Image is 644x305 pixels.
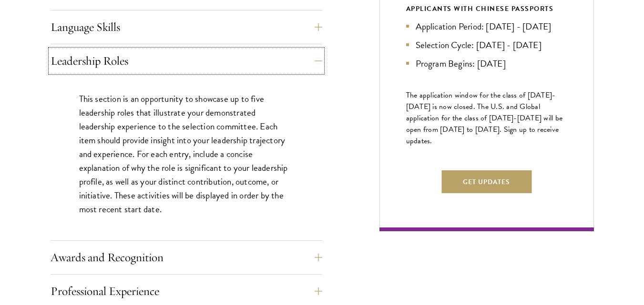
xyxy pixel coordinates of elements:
[51,49,322,72] button: Leadership Roles
[51,280,322,303] button: Professional Experience
[406,38,567,52] li: Selection Cycle: [DATE] - [DATE]
[79,92,294,216] p: This section is an opportunity to showcase up to five leadership roles that illustrate your demon...
[406,3,567,15] div: APPLICANTS WITH CHINESE PASSPORTS
[51,246,322,269] button: Awards and Recognition
[441,170,532,193] button: Get Updates
[51,16,322,39] button: Language Skills
[406,57,567,70] li: Program Begins: [DATE]
[406,89,563,147] span: The application window for the class of [DATE]-[DATE] is now closed. The U.S. and Global applicat...
[406,20,567,33] li: Application Period: [DATE] - [DATE]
